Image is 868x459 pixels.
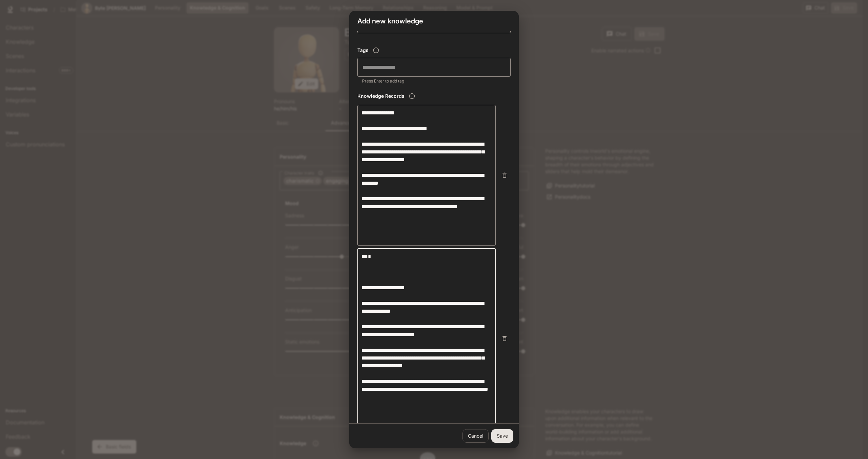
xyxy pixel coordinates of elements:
[349,11,519,31] h2: Add new knowledge
[462,429,489,443] a: Cancel
[357,47,369,54] h6: Tags
[362,78,506,85] p: Press Enter to add tag
[491,429,513,443] button: Save
[357,93,405,99] h6: Knowledge Records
